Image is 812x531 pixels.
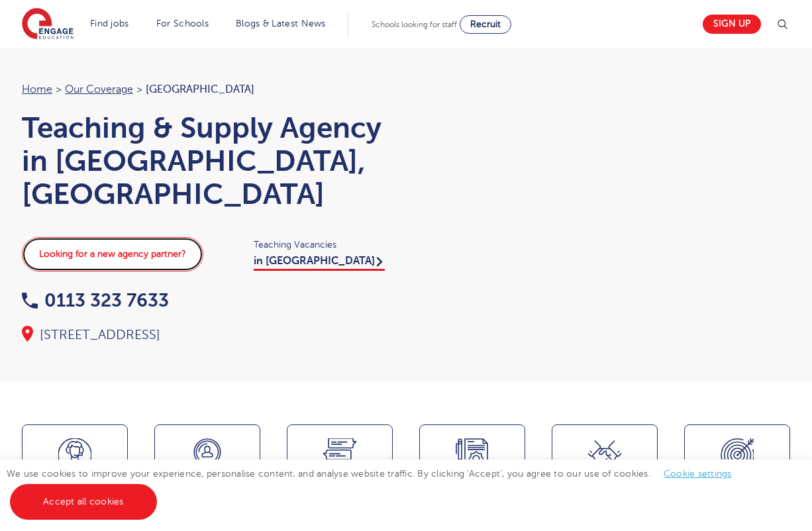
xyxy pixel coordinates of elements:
[65,83,133,95] a: Our coverage
[22,8,74,41] img: Engage Education
[664,469,732,479] a: Cookie settings
[90,19,129,28] a: Find jobs
[22,111,393,211] h1: Teaching & Supply Agency in [GEOGRAPHIC_DATA], [GEOGRAPHIC_DATA]
[236,19,326,28] a: Blogs & Latest News
[22,290,169,311] a: 0113 323 7633
[254,237,393,252] span: Teaching Vacancies
[146,83,254,95] span: [GEOGRAPHIC_DATA]
[7,469,745,507] span: We use cookies to improve your experience, personalise content, and analyse website traffic. By c...
[156,19,209,28] a: For Schools
[372,20,457,29] span: Schools looking for staff
[703,15,761,34] a: Sign up
[22,83,52,95] a: Home
[56,83,62,95] span: >
[22,237,203,271] a: Looking for a new agency partner?
[136,83,142,95] span: >
[22,81,393,98] nav: breadcrumb
[22,326,393,344] div: [STREET_ADDRESS]
[10,484,157,520] a: Accept all cookies
[470,19,501,29] span: Recruit
[254,255,385,271] a: in [GEOGRAPHIC_DATA]
[460,15,511,34] a: Recruit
